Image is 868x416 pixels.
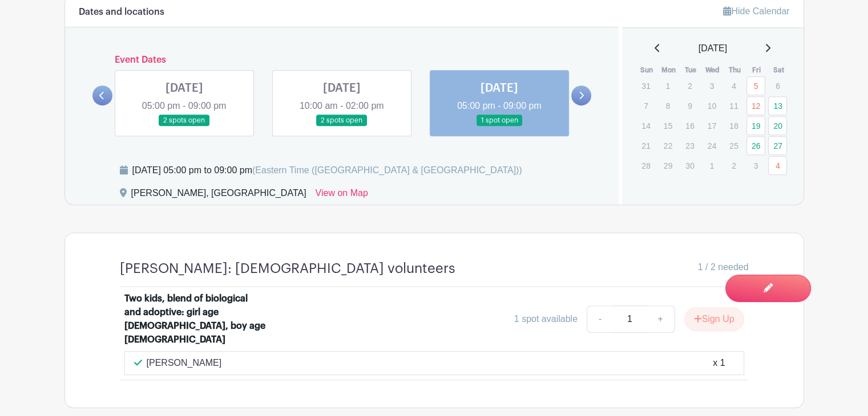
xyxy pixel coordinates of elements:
p: 1 [703,157,721,174]
span: (Eastern Time ([GEOGRAPHIC_DATA] & [GEOGRAPHIC_DATA])) [252,165,522,175]
a: 19 [746,116,765,135]
h4: [PERSON_NAME]: [DEMOGRAPHIC_DATA] volunteers [120,260,455,277]
p: 25 [724,137,743,154]
p: [PERSON_NAME] [147,356,222,370]
p: 4 [724,77,743,95]
p: 3 [746,157,765,174]
th: Tue [680,64,702,76]
th: Wed [702,64,724,76]
a: 12 [746,96,765,115]
p: 30 [680,157,699,174]
a: Hide Calendar [723,6,789,16]
a: 20 [768,116,787,135]
div: 1 spot available [514,312,578,326]
a: View on Map [316,186,368,205]
p: 2 [680,77,699,95]
th: Mon [658,64,680,76]
button: Sign Up [684,307,744,331]
a: + [646,305,675,333]
span: [DATE] [699,42,727,55]
a: 27 [768,136,787,155]
a: 13 [768,96,787,115]
p: 28 [636,157,655,174]
p: 22 [659,137,677,154]
p: 16 [680,117,699,134]
p: 14 [636,117,655,134]
a: 4 [768,156,787,175]
th: Fri [746,64,768,76]
h6: Dates and locations [79,7,164,18]
span: 1 / 2 needed [698,260,749,274]
a: 5 [746,76,765,95]
p: 18 [724,117,743,134]
p: 31 [636,77,655,95]
p: 7 [636,97,655,115]
div: [PERSON_NAME], [GEOGRAPHIC_DATA] [131,186,306,205]
p: 1 [659,77,677,95]
p: 9 [680,97,699,115]
a: - [587,305,613,333]
th: Thu [724,64,746,76]
p: 23 [680,137,699,154]
th: Sun [636,64,658,76]
p: 29 [659,157,677,174]
p: 3 [703,77,721,95]
div: x 1 [713,356,725,370]
p: 17 [703,117,721,134]
p: 2 [724,157,743,174]
a: 26 [746,136,765,155]
p: 21 [636,137,655,154]
p: 24 [703,137,721,154]
div: Two kids, blend of biological and adoptive: girl age [DEMOGRAPHIC_DATA], boy age [DEMOGRAPHIC_DATA] [124,292,266,346]
p: 8 [659,97,677,115]
p: 10 [703,97,721,115]
h6: Event Dates [112,55,572,66]
p: 15 [659,117,677,134]
p: 11 [724,97,743,115]
th: Sat [768,64,790,76]
div: [DATE] 05:00 pm to 09:00 pm [132,164,522,177]
p: 6 [768,77,787,95]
